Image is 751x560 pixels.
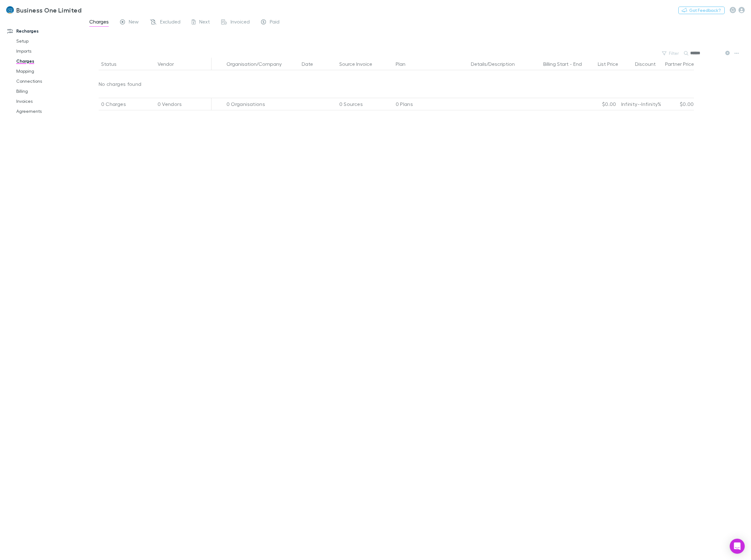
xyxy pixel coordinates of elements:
a: Connections [10,76,88,86]
a: Charges [10,56,88,66]
button: Plan [396,58,413,70]
span: Next [199,18,210,27]
button: Discount [635,58,663,70]
div: $0.00 [581,98,619,110]
a: Mapping [10,66,88,76]
a: Billing [10,86,88,96]
button: Got Feedback? [678,7,725,14]
div: 0 Charges [99,98,155,110]
button: Vendor [158,58,181,70]
button: Status [101,58,124,70]
div: 0 Sources [337,98,393,110]
button: Billing Start [543,58,569,70]
div: 0 Organisations [224,98,299,110]
button: End [573,58,582,70]
a: Recharges [1,26,88,36]
button: List Price [598,58,626,70]
a: Setup [10,36,88,46]
img: Business One Limited's Logo [6,6,14,14]
a: Invoices [10,96,88,106]
button: Partner Price [665,58,701,70]
div: Infinity--Infinity% [619,98,656,110]
a: Business One Limited [3,3,85,18]
div: $0.00 [656,98,694,110]
span: Charges [89,18,109,27]
span: Invoiced [231,18,250,27]
button: Filter [659,50,683,57]
p: No charges found [84,70,152,98]
button: Date [302,58,321,70]
h3: Business One Limited [16,6,81,14]
div: 0 Vendors [155,98,211,110]
span: Paid [270,18,279,27]
a: Agreements [10,106,88,116]
div: Open Intercom Messenger [730,539,745,554]
button: Source Invoice [339,58,380,70]
a: Imports [10,46,88,56]
span: Excluded [160,18,180,27]
button: Details/Description [471,58,522,70]
span: New [129,18,139,27]
div: - [527,58,588,70]
div: 0 Plans [393,98,468,110]
button: Organisation/Company [227,58,289,70]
